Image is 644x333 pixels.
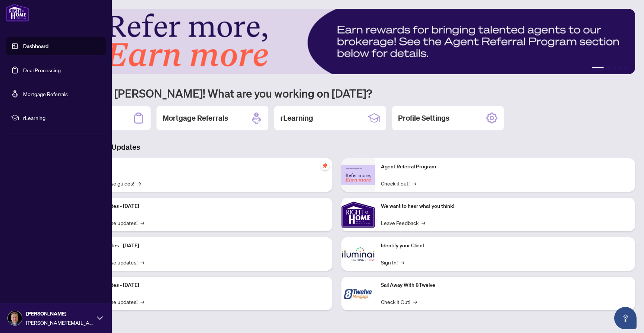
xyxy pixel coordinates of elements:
h1: Welcome back [PERSON_NAME]! What are you working on [DATE]? [39,86,635,100]
button: 4 [619,67,622,70]
a: Leave Feedback→ [381,219,425,227]
p: Identify your Client [381,242,629,250]
span: pushpin [321,161,329,170]
a: Mortgage Referrals [23,91,68,97]
span: rLearning [23,114,101,122]
span: → [141,219,144,227]
button: Open asap [614,307,637,329]
a: Sign In!→ [381,258,404,266]
button: 2 [607,67,610,70]
img: Agent Referral Program [341,165,375,185]
button: 1 [592,67,604,70]
button: 5 [625,67,628,70]
span: → [422,219,425,227]
h2: Mortgage Referrals [162,113,228,123]
span: → [413,179,416,187]
h2: rLearning [280,113,313,123]
p: Agent Referral Program [381,163,629,171]
h3: Brokerage & Industry Updates [39,142,635,152]
button: 3 [613,67,616,70]
p: Sail Away With 8Twelve [381,281,629,289]
span: → [137,179,141,187]
h2: Profile Settings [398,113,449,123]
img: Sail Away With 8Twelve [341,277,375,310]
p: Self-Help [78,163,326,171]
span: [PERSON_NAME] [26,310,93,318]
a: Dashboard [23,43,48,50]
span: → [141,258,144,266]
img: We want to hear what you think! [341,198,375,231]
p: Platform Updates - [DATE] [78,242,326,250]
img: Identify your Client [341,237,375,271]
a: Deal Processing [23,67,61,73]
p: Platform Updates - [DATE] [78,281,326,289]
p: We want to hear what you think! [381,202,629,210]
span: → [413,298,417,306]
a: Check it out!→ [381,179,416,187]
span: [PERSON_NAME][EMAIL_ADDRESS][DOMAIN_NAME] [26,318,93,327]
img: Profile Icon [8,311,22,325]
p: Platform Updates - [DATE] [78,202,326,210]
span: → [401,258,404,266]
img: Slide 0 [39,9,635,74]
span: → [141,298,144,306]
img: logo [6,4,29,22]
a: Check it Out!→ [381,298,417,306]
